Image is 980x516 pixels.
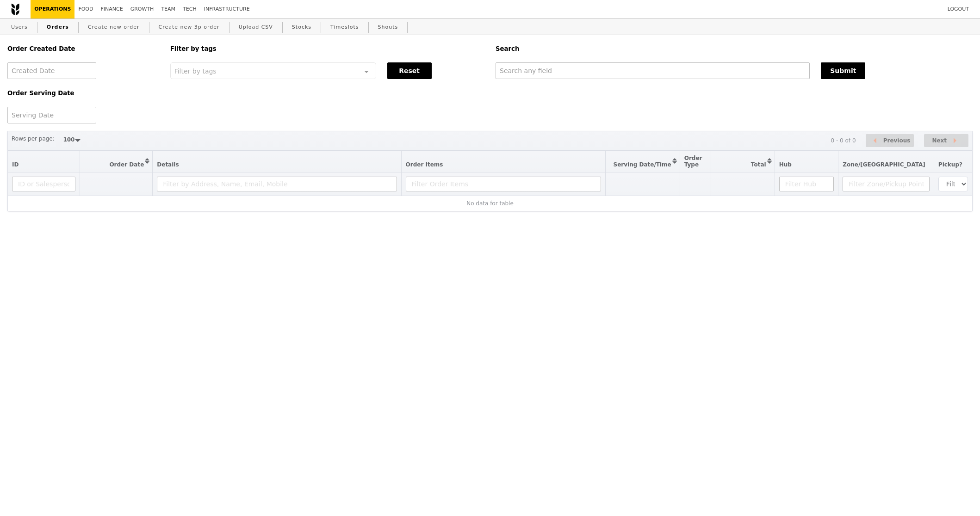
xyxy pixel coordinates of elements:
[12,200,968,207] div: No data for table
[11,3,19,15] img: Grain logo
[821,62,865,79] button: Submit
[43,19,73,36] a: Orders
[327,19,362,36] a: Timeslots
[7,62,96,79] input: Created Date
[12,161,19,168] span: ID
[12,177,75,191] input: ID or Salesperson name
[155,19,223,36] a: Create new 3p order
[496,62,810,79] input: Search any field
[288,19,315,36] a: Stocks
[7,45,159,52] h5: Order Created Date
[374,19,402,36] a: Shouts
[84,19,143,36] a: Create new order
[157,177,397,191] input: Filter by Address, Name, Email, Mobile
[235,19,277,36] a: Upload CSV
[12,134,55,143] label: Rows per page:
[779,161,792,168] span: Hub
[924,134,968,147] button: Next
[170,45,484,52] h5: Filter by tags
[7,19,31,36] a: Users
[406,177,602,191] input: Filter Order Items
[779,177,834,191] input: Filter Hub
[831,137,856,144] div: 0 - 0 of 0
[843,161,925,168] span: Zone/[GEOGRAPHIC_DATA]
[406,161,443,168] span: Order Items
[7,107,96,123] input: Serving Date
[496,45,973,52] h5: Search
[866,134,914,147] button: Previous
[938,161,962,168] span: Pickup?
[684,155,702,168] span: Order Type
[387,62,432,79] button: Reset
[883,135,911,146] span: Previous
[174,67,217,75] span: Filter by tags
[7,90,159,97] h5: Order Serving Date
[157,161,179,168] span: Details
[932,135,947,146] span: Next
[843,177,930,191] input: Filter Zone/Pickup Point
